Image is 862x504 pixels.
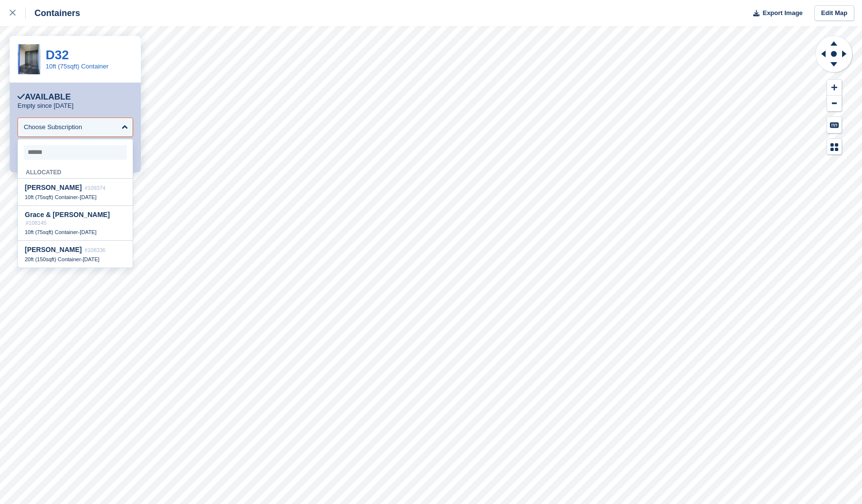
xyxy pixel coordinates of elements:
[17,92,71,102] div: Available
[26,220,47,226] span: #108145
[827,117,842,133] button: Keyboard Shortcuts
[747,5,803,21] button: Export Image
[827,80,842,96] button: Zoom In
[18,44,40,74] img: IMG_1303.jpeg
[26,7,80,19] div: Containers
[46,48,69,62] a: D32
[83,256,100,262] span: [DATE]
[762,8,802,18] span: Export Image
[25,256,81,262] span: 20ft (150sqft) Container
[814,5,854,21] a: Edit Map
[25,194,78,200] span: 10ft (75sqft) Container
[24,122,82,132] div: Choose Subscription
[80,194,97,200] span: [DATE]
[25,229,78,235] span: 10ft (75sqft) Container
[827,96,842,112] button: Zoom Out
[827,139,842,155] button: Map Legend
[80,229,97,235] span: [DATE]
[25,194,126,201] div: -
[25,211,110,218] span: Grace & [PERSON_NAME]
[25,184,82,191] span: [PERSON_NAME]
[25,246,82,253] span: [PERSON_NAME]
[46,63,108,70] a: 10ft (75sqft) Container
[18,164,133,179] div: Allocated
[25,229,126,235] div: -
[25,256,126,263] div: -
[85,185,105,191] span: #109374
[17,102,73,110] p: Empty since [DATE]
[85,247,105,253] span: #108336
